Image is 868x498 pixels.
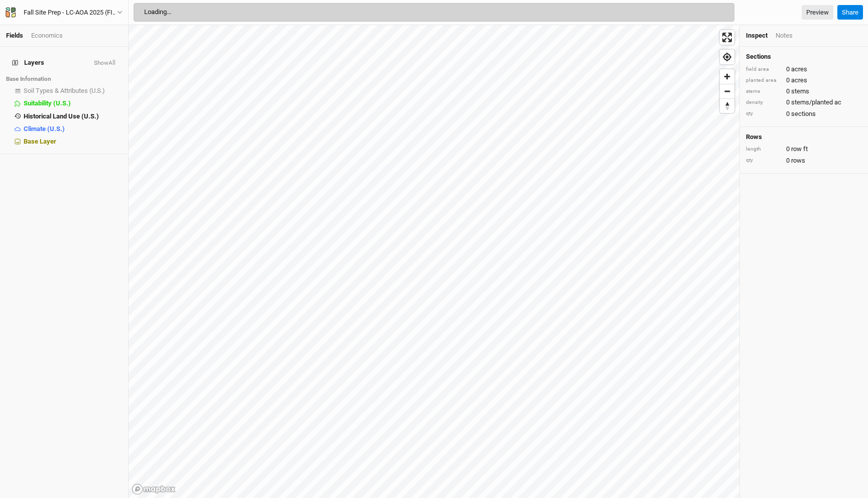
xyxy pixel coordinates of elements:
div: 0 [746,109,862,118]
div: Climate (U.S.) [24,125,122,133]
span: stems/planted ac [791,98,841,107]
a: Mapbox logo [132,483,176,495]
button: ShowAll [93,60,116,67]
div: length [746,146,781,153]
span: acres [791,65,807,74]
div: Historical Land Use (U.S.) [24,112,122,120]
div: Inspect [746,31,768,40]
div: 0 [746,76,862,85]
div: Soil Types & Attributes (U.S.) [24,87,122,95]
div: Economics [31,31,63,40]
span: Base Layer [24,138,56,145]
div: field area [746,66,781,73]
div: Fall Site Prep - LC-AOA 2025 (FInal) [24,8,117,18]
div: stems [746,88,781,95]
span: Layers [12,59,44,67]
span: sections [791,109,816,118]
span: Historical Land Use (U.S.) [24,112,99,120]
div: planted area [746,77,781,84]
div: Suitability (U.S.) [24,99,122,107]
button: Reset bearing to north [720,98,734,113]
canvas: Map [129,25,739,498]
div: 0 [746,145,862,154]
div: qty [746,157,781,164]
span: stems [791,87,809,96]
div: Base Layer [24,138,122,146]
span: Soil Types & Attributes (U.S.) [24,87,105,94]
span: rows [791,156,805,165]
button: Find my location [720,50,734,64]
div: 0 [746,156,862,165]
div: 0 [746,65,862,74]
a: Preview [802,5,833,20]
div: density [746,99,781,106]
span: row ft [791,145,808,154]
h4: Sections [746,53,862,61]
button: Share [837,5,863,20]
div: qty [746,110,781,117]
button: Fall Site Prep - LC-AOA 2025 (FInal) [5,7,123,18]
a: Fields [6,32,23,39]
h4: Rows [746,133,862,141]
div: 0 [746,98,862,107]
span: Suitability (U.S.) [24,99,71,107]
span: Loading... [144,8,171,16]
button: Enter fullscreen [720,30,734,45]
button: Zoom in [720,69,734,84]
span: Reset bearing to north [720,99,734,113]
div: 0 [746,87,862,96]
div: Notes [776,31,793,40]
button: Zoom out [720,84,734,98]
span: acres [791,76,807,85]
span: Climate (U.S.) [24,125,65,133]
